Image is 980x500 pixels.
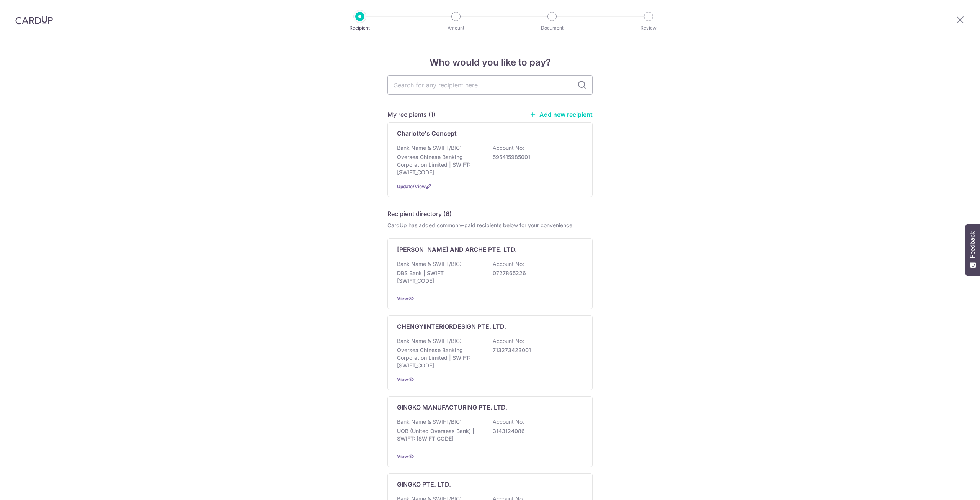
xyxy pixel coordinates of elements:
[965,224,980,276] button: Feedback - Show survey
[387,110,436,119] h5: My recipients (1)
[493,337,524,345] p: Account No:
[397,322,506,331] p: CHENGYIINTERIORDESIGN PTE. LTD.
[387,221,593,229] div: CardUp has added commonly-paid recipients below for your convenience.
[397,418,461,426] p: Bank Name & SWIFT/BIC:
[493,153,578,161] p: 595415985001
[397,454,408,459] a: View
[397,184,426,189] a: Update/View
[397,337,461,345] p: Bank Name & SWIFT/BIC:
[529,111,593,118] a: Add new recipient
[428,24,484,32] p: Amount
[493,346,578,354] p: 713273423001
[397,403,507,412] p: GINGKO MANUFACTURING PTE. LTD.
[493,418,524,426] p: Account No:
[493,427,578,435] p: 3143124086
[397,129,457,138] p: Charlotte's Concept
[524,24,580,32] p: Document
[332,24,388,32] p: Recipient
[397,153,483,176] p: Oversea Chinese Banking Corporation Limited | SWIFT: [SWIFT_CODE]
[387,75,593,95] input: Search for any recipient here
[397,245,517,254] p: [PERSON_NAME] AND ARCHE PTE. LTD.
[493,260,524,268] p: Account No:
[493,269,578,277] p: 0727865226
[620,24,677,32] p: Review
[397,427,483,443] p: UOB (United Overseas Bank) | SWIFT: [SWIFT_CODE]
[397,144,461,152] p: Bank Name & SWIFT/BIC:
[387,209,452,218] h5: Recipient directory (6)
[397,480,451,489] p: GINGKO PTE. LTD.
[397,260,461,268] p: Bank Name & SWIFT/BIC:
[969,231,976,258] span: Feedback
[397,269,483,285] p: DBS Bank | SWIFT: [SWIFT_CODE]
[387,56,593,69] h4: Who would you like to pay?
[15,15,53,25] img: CardUp
[397,296,408,302] a: View
[493,144,524,152] p: Account No:
[931,477,972,496] iframe: Opens a widget where you can find more information
[397,377,408,382] a: View
[397,346,483,369] p: Oversea Chinese Banking Corporation Limited | SWIFT: [SWIFT_CODE]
